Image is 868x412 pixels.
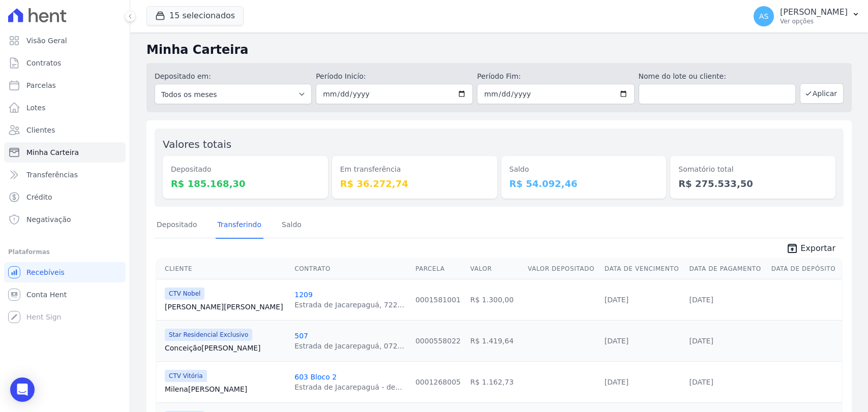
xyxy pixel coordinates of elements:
[601,259,685,279] th: Data de Vencimento
[524,259,601,279] th: Valor Depositado
[4,30,126,51] a: Visão Geral
[155,212,199,239] a: Depositado
[800,242,835,255] span: Exportar
[165,302,286,312] a: [PERSON_NAME][PERSON_NAME]
[146,6,244,25] button: 15 selecionados
[165,329,252,341] span: Star Residencial Exclusivo
[294,291,313,299] a: 1209
[690,296,713,304] a: [DATE]
[786,242,798,255] i: unarchive
[466,259,524,279] th: Valor
[466,320,524,361] td: R$ 1.419,64
[477,71,634,82] label: Período Fim:
[466,279,524,320] td: R$ 1.300,00
[340,164,489,175] dt: Em transferência
[678,164,827,175] dt: Somatório total
[4,187,126,207] a: Crédito
[26,36,67,46] span: Visão Geral
[171,177,320,191] dd: R$ 185.168,30
[605,378,628,386] a: [DATE]
[26,290,67,300] span: Conta Hent
[26,147,79,157] span: Minha Carteira
[800,83,844,104] button: Aplicar
[411,259,466,279] th: Parcela
[678,177,827,191] dd: R$ 275.533,50
[4,75,126,96] a: Parcelas
[8,246,122,258] div: Plataformas
[690,337,713,345] a: [DATE]
[415,337,461,345] a: 0000558022
[510,177,659,191] dd: R$ 54.092,46
[415,378,461,386] a: 0001268005
[165,288,204,300] span: CTV Nobel
[171,164,320,175] dt: Depositado
[290,259,411,279] th: Contrato
[778,242,844,257] a: unarchive Exportar
[165,343,286,353] a: Conceição[PERSON_NAME]
[165,370,207,382] span: CTV Vitória
[165,384,286,394] a: Milena[PERSON_NAME]
[280,212,304,239] a: Saldo
[4,284,126,305] a: Conta Hent
[294,332,308,340] a: 507
[26,192,52,202] span: Crédito
[163,138,231,150] label: Valores totais
[767,259,842,279] th: Data de Depósito
[510,164,659,175] dt: Saldo
[157,259,290,279] th: Cliente
[4,165,126,185] a: Transferências
[780,17,848,25] p: Ver opções
[26,58,61,68] span: Contratos
[10,377,35,402] div: Open Intercom Messenger
[294,382,402,392] div: Estrada de Jacarepaguá - de...
[26,80,56,90] span: Parcelas
[685,259,767,279] th: Data de Pagamento
[294,300,404,310] div: Estrada de Jacarepaguá, 722...
[4,53,126,73] a: Contratos
[415,296,461,304] a: 0001581001
[26,214,71,225] span: Negativação
[26,170,78,180] span: Transferências
[155,72,211,80] label: Depositado em:
[294,341,404,351] div: Estrada de Jacarepaguá, 072...
[639,71,796,82] label: Nome do lote ou cliente:
[146,41,852,59] h2: Minha Carteira
[466,361,524,402] td: R$ 1.162,73
[745,2,868,30] button: AS [PERSON_NAME] Ver opções
[4,142,126,163] a: Minha Carteira
[26,125,55,135] span: Clientes
[690,378,713,386] a: [DATE]
[4,209,126,230] a: Negativação
[26,103,46,113] span: Lotes
[316,71,473,82] label: Período Inicío:
[780,7,848,17] p: [PERSON_NAME]
[605,296,628,304] a: [DATE]
[340,177,489,191] dd: R$ 36.272,74
[605,337,628,345] a: [DATE]
[4,120,126,140] a: Clientes
[4,262,126,282] a: Recebíveis
[759,13,768,20] span: AS
[294,373,337,381] a: 603 Bloco 2
[216,212,264,239] a: Transferindo
[26,267,65,277] span: Recebíveis
[4,98,126,118] a: Lotes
